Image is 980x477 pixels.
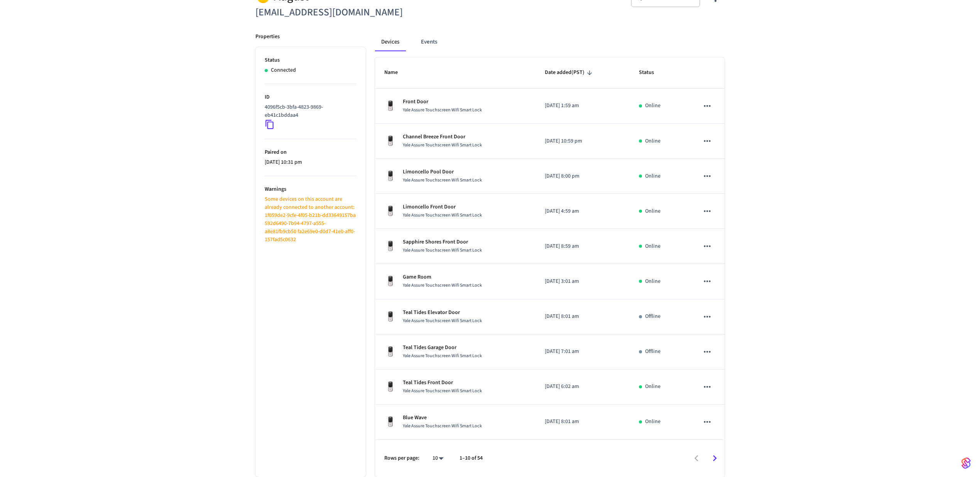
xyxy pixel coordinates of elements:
[403,238,482,246] p: Sapphire Shores Front Door
[384,135,397,147] img: Yale Assure Touchscreen Wifi Smart Lock, Satin Nickel, Front
[645,242,661,250] p: Online
[403,107,482,113] span: Yale Assure Touchscreen Wifi Smart Lock
[384,454,419,462] p: Rows per page:
[645,102,661,110] p: Online
[384,100,397,112] img: Yale Assure Touchscreen Wifi Smart Lock, Satin Nickel, Front
[255,5,485,20] h6: [EMAIL_ADDRESS][DOMAIN_NAME]
[265,185,357,193] p: Warnings
[545,277,620,286] p: [DATE] 3:01 am
[265,93,357,101] p: ID
[403,423,482,429] span: Yale Assure Touchscreen Wifi Smart Lock
[403,282,482,289] span: Yale Assure Touchscreen Wifi Smart Lock
[403,414,482,422] p: Blue Wave
[545,67,595,79] span: Date added(PST)
[403,247,482,254] span: Yale Assure Touchscreen Wifi Smart Lock
[265,148,357,156] p: Paired on
[545,242,620,250] p: [DATE] 8:59 am
[403,353,482,359] span: Yale Assure Touchscreen Wifi Smart Lock
[645,172,661,180] p: Online
[375,33,725,51] div: connected account tabs
[645,348,661,356] p: Offline
[403,168,482,176] p: Limoncello Pool Door
[384,381,397,393] img: Yale Assure Touchscreen Wifi Smart Lock, Satin Nickel, Front
[384,416,397,428] img: Yale Assure Touchscreen Wifi Smart Lock, Satin Nickel, Front
[403,203,482,211] p: Limoncello Front Door
[403,142,482,148] span: Yale Assure Touchscreen Wifi Smart Lock
[639,67,664,79] span: Status
[403,177,482,183] span: Yale Assure Touchscreen Wifi Smart Lock
[255,33,280,41] p: Properties
[645,312,661,321] p: Offline
[403,309,482,317] p: Teal Tides Elevator Door
[429,453,447,464] div: 10
[403,344,482,352] p: Teal Tides Garage Door
[403,317,482,324] span: Yale Assure Touchscreen Wifi Smart Lock
[271,66,296,74] p: Connected
[403,133,482,141] p: Channel Breeze Front Door
[460,454,483,462] p: 1–10 of 54
[265,158,357,166] p: [DATE] 10:31 pm
[375,57,725,440] table: sticky table
[384,311,397,323] img: Yale Assure Touchscreen Wifi Smart Lock, Satin Nickel, Front
[384,67,408,79] span: Name
[384,240,397,252] img: Yale Assure Touchscreen Wifi Smart Lock, Satin Nickel, Front
[545,348,620,356] p: [DATE] 7:01 am
[645,207,661,215] p: Online
[545,207,620,215] p: [DATE] 4:59 am
[384,346,397,358] img: Yale Assure Touchscreen Wifi Smart Lock, Satin Nickel, Front
[645,418,661,426] p: Online
[545,383,620,391] p: [DATE] 6:02 am
[415,33,443,51] button: Events
[384,205,397,217] img: Yale Assure Touchscreen Wifi Smart Lock, Satin Nickel, Front
[403,98,482,106] p: Front Door
[645,383,661,391] p: Online
[545,137,620,145] p: [DATE] 10:59 pm
[403,212,482,218] span: Yale Assure Touchscreen Wifi Smart Lock
[545,172,620,180] p: [DATE] 8:00 pm
[645,277,661,286] p: Online
[265,56,357,64] p: Status
[545,418,620,426] p: [DATE] 8:01 am
[403,273,482,281] p: Game Room
[384,170,397,182] img: Yale Assure Touchscreen Wifi Smart Lock, Satin Nickel, Front
[706,449,724,467] button: Go to next page
[645,137,661,145] p: Online
[384,275,397,287] img: Yale Assure Touchscreen Wifi Smart Lock, Satin Nickel, Front
[545,312,620,321] p: [DATE] 8:01 am
[403,379,482,387] p: Teal Tides Front Door
[265,103,353,119] p: 4096f5cb-3bfa-4823-9869-eb41c1bddaa4
[403,388,482,394] span: Yale Assure Touchscreen Wifi Smart Lock
[961,457,971,469] img: SeamLogoGradient.69752ec5.svg
[265,195,357,244] p: Some devices on this account are already connected to another account: 1f059de2-9cfe-4f05-b21b-dd...
[545,102,620,110] p: [DATE] 1:59 am
[375,33,406,51] button: Devices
